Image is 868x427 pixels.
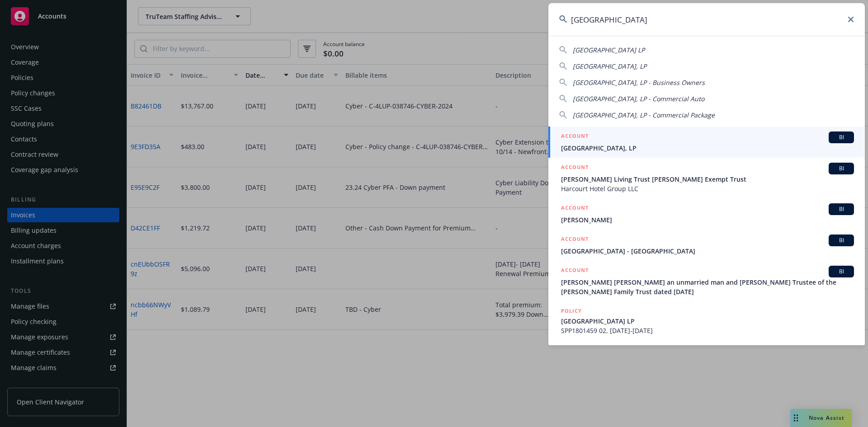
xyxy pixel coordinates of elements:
span: [GEOGRAPHIC_DATA], LP - Business Owners [573,78,705,87]
span: BI [832,267,850,276]
span: BI [832,205,850,213]
span: [GEOGRAPHIC_DATA] LP [573,46,645,54]
input: Search... [548,3,865,36]
span: [GEOGRAPHIC_DATA] - [GEOGRAPHIC_DATA] [561,246,854,256]
span: [GEOGRAPHIC_DATA], LP [573,62,646,70]
h5: ACCOUNT [561,235,589,245]
span: [GEOGRAPHIC_DATA] LP [561,316,854,326]
a: ACCOUNTBI[PERSON_NAME] [548,198,865,230]
span: [PERSON_NAME] [PERSON_NAME] an unmarried man and [PERSON_NAME] Trustee of the [PERSON_NAME] Famil... [561,277,854,296]
a: ACCOUNTBI[GEOGRAPHIC_DATA], LP [548,127,865,158]
span: BI [832,236,850,244]
h5: ACCOUNT [561,203,589,214]
h5: POLICY [561,306,582,315]
span: BI [832,164,850,173]
a: ACCOUNTBI[GEOGRAPHIC_DATA] - [GEOGRAPHIC_DATA] [548,230,865,261]
a: ACCOUNTBI[PERSON_NAME] [PERSON_NAME] an unmarried man and [PERSON_NAME] Trustee of the [PERSON_NA... [548,261,865,301]
span: BI [832,133,850,141]
h5: ACCOUNT [561,131,589,142]
span: [GEOGRAPHIC_DATA], LP - Commercial Package [573,111,715,119]
a: ACCOUNTBI[PERSON_NAME] Living Trust [PERSON_NAME] Exempt TrustHarcourt Hotel Group LLC [548,158,865,198]
span: SPP1801459 02, [DATE]-[DATE] [561,326,854,335]
span: [GEOGRAPHIC_DATA], LP [561,143,854,153]
span: [GEOGRAPHIC_DATA], LP - Commercial Auto [573,94,704,103]
h5: ACCOUNT [561,266,589,277]
h5: ACCOUNT [561,163,589,174]
span: [PERSON_NAME] [561,215,854,225]
span: Harcourt Hotel Group LLC [561,184,854,193]
a: POLICY[GEOGRAPHIC_DATA] LPSPP1801459 02, [DATE]-[DATE] [548,301,865,340]
span: [PERSON_NAME] Living Trust [PERSON_NAME] Exempt Trust [561,174,854,184]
